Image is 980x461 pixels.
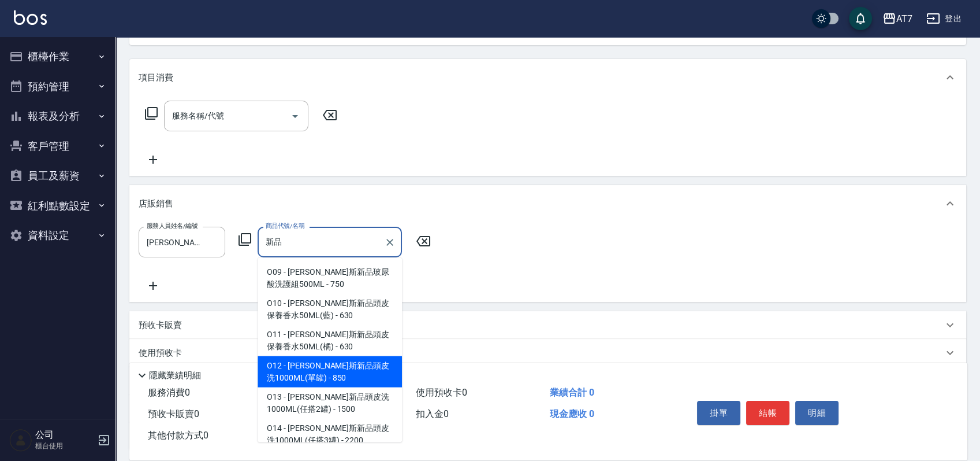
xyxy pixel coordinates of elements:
[258,263,402,294] span: O09 - [PERSON_NAME]斯新品玻尿酸洗護組500ML - 750
[416,387,467,398] span: 使用預收卡 0
[382,234,398,250] button: Clear
[549,387,594,398] span: 業績合計 0
[416,408,449,419] span: 扣入金 0
[286,107,304,126] button: Open
[139,319,182,331] p: 預收卡販賣
[5,220,111,250] button: 資料設定
[258,294,402,325] span: O10 - [PERSON_NAME]斯新品頭皮保養香水50ML(藍) - 630
[139,347,182,359] p: 使用預收卡
[697,401,740,425] button: 掛單
[258,388,402,419] span: O13 - [PERSON_NAME]新品頭皮洗1000ML(任搭2罐) - 1500
[5,42,111,72] button: 櫃檯作業
[148,430,208,441] span: 其他付款方式 0
[849,7,872,30] button: save
[549,408,594,419] span: 現金應收 0
[258,325,402,356] span: O11 - [PERSON_NAME]斯新品頭皮保養香水50ML(橘) - 630
[35,429,94,441] h5: 公司
[129,339,966,367] div: 使用預收卡
[258,356,402,388] span: O12 - [PERSON_NAME]斯新品頭皮洗1000ML(單罐) - 850
[5,161,111,191] button: 員工及薪資
[266,222,304,230] label: 商品代號/名稱
[35,441,94,451] p: 櫃台使用
[746,401,789,425] button: 結帳
[149,370,201,382] p: 隱藏業績明細
[139,72,173,84] p: 項目消費
[129,59,966,96] div: 項目消費
[258,419,402,450] span: O14 - [PERSON_NAME]斯新品頭皮洗1000ML(任搭3罐) - 2200
[129,311,966,339] div: 預收卡販賣
[129,185,966,222] div: 店販銷售
[148,408,199,419] span: 預收卡販賣 0
[5,131,111,161] button: 客戶管理
[5,101,111,131] button: 報表及分析
[878,7,917,31] button: AT7
[5,191,111,221] button: 紅利點數設定
[9,429,32,452] img: Person
[922,8,966,29] button: 登出
[795,401,839,425] button: 明細
[147,222,198,230] label: 服務人員姓名/編號
[14,10,47,25] img: Logo
[896,12,912,26] div: AT7
[139,198,173,210] p: 店販銷售
[5,72,111,102] button: 預約管理
[148,387,190,398] span: 服務消費 0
